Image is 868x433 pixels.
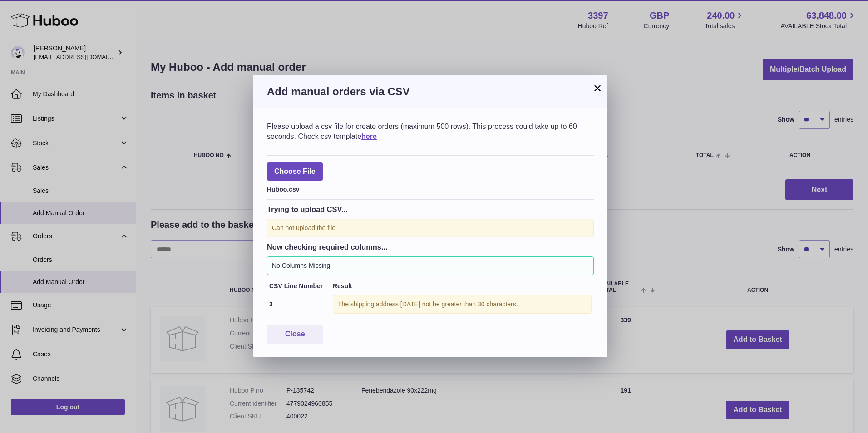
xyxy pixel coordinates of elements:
[267,183,594,194] div: Huboo.csv
[592,83,603,93] button: ×
[267,204,594,214] h3: Trying to upload CSV...
[267,84,594,99] h3: Add manual orders via CSV
[330,280,594,293] th: Result
[267,162,323,181] span: Choose File
[267,325,323,344] button: Close
[267,219,594,237] div: Can not upload the file
[267,280,330,293] th: CSV Line Number
[267,242,594,252] h3: Now checking required columns...
[333,295,592,314] div: The shipping address [DATE] not be greater than 30 characters.
[285,330,305,338] span: Close
[269,300,273,308] strong: 3
[267,122,594,141] div: Please upload a csv file for create orders (maximum 500 rows). This process could take up to 60 s...
[361,133,377,140] a: here
[267,256,594,275] div: No Columns Missing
